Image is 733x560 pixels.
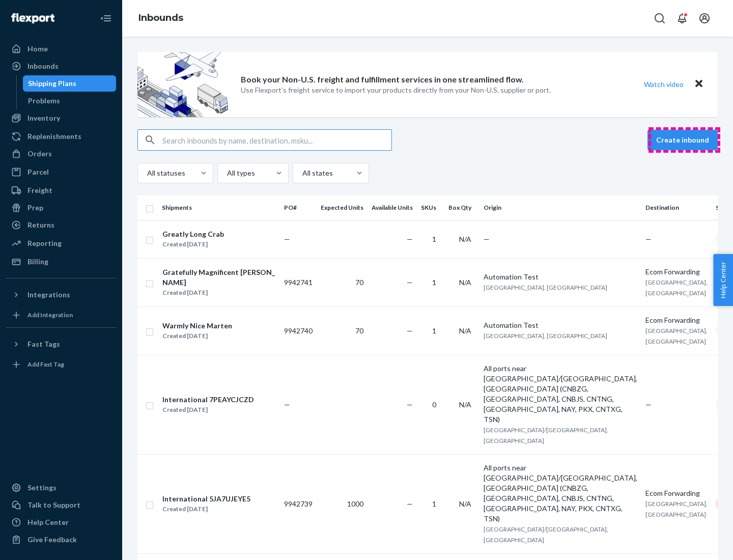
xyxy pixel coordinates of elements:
div: Created [DATE] [162,331,232,341]
ol: breadcrumbs [130,4,191,33]
span: — [284,235,290,243]
button: Give Feedback [6,531,116,548]
div: Automation Test [484,320,637,330]
div: Add Fast Tag [27,360,64,369]
th: Available Units [368,195,417,220]
span: N/A [459,235,471,243]
a: Home [6,41,116,57]
a: Billing [6,254,116,270]
div: Inbounds [27,61,59,71]
button: Open Search Box [650,8,670,29]
span: — [407,235,413,243]
span: — [407,278,413,287]
div: Returns [27,220,54,230]
span: [GEOGRAPHIC_DATA]/[GEOGRAPHIC_DATA], [GEOGRAPHIC_DATA] [484,426,608,444]
span: [GEOGRAPHIC_DATA], [GEOGRAPHIC_DATA] [484,284,607,291]
div: Created [DATE] [162,405,254,415]
button: Open account menu [694,8,715,29]
button: Help Center [713,254,733,306]
div: All ports near [GEOGRAPHIC_DATA]/[GEOGRAPHIC_DATA], [GEOGRAPHIC_DATA] (CNBZG, [GEOGRAPHIC_DATA], ... [484,463,637,524]
div: Freight [27,185,52,195]
a: Returns [6,217,116,233]
a: Inventory [6,110,116,126]
span: N/A [459,400,471,409]
div: Reporting [27,238,62,248]
div: Ecom Forwarding [645,267,708,277]
div: Created [DATE] [162,239,224,249]
div: All ports near [GEOGRAPHIC_DATA]/[GEOGRAPHIC_DATA], [GEOGRAPHIC_DATA] (CNBZG, [GEOGRAPHIC_DATA], ... [484,363,637,425]
span: — [645,235,652,243]
a: Add Integration [6,307,116,323]
span: — [407,499,413,508]
button: Watch video [637,77,690,92]
span: 70 [355,278,363,287]
div: Home [27,44,48,54]
span: N/A [459,326,471,335]
a: Parcel [6,164,116,180]
a: Add Fast Tag [6,356,116,373]
span: 1 [432,278,436,287]
div: Give Feedback [27,535,77,545]
input: Search inbounds by name, destination, msku... [162,130,391,150]
button: Close Navigation [96,8,116,29]
span: N/A [459,499,471,508]
button: Open notifications [672,8,692,29]
a: Orders [6,146,116,162]
a: Problems [23,93,117,109]
div: Help Center [27,517,69,527]
span: — [407,326,413,335]
div: Created [DATE] [162,504,250,514]
div: Inventory [27,113,60,123]
div: Shipping Plans [28,78,76,89]
a: Replenishments [6,128,116,145]
span: — [407,400,413,409]
div: Gratefully Magnificent [PERSON_NAME] [162,267,275,288]
button: Integrations [6,287,116,303]
span: — [645,400,652,409]
div: Ecom Forwarding [645,315,708,325]
div: Replenishments [27,131,81,142]
span: 1 [432,499,436,508]
th: Shipments [158,195,280,220]
span: [GEOGRAPHIC_DATA]/[GEOGRAPHIC_DATA], [GEOGRAPHIC_DATA] [484,525,608,544]
div: Orders [27,149,52,159]
div: Warmly Nice Marten [162,321,232,331]
div: Settings [27,483,57,493]
td: 9942740 [280,306,317,355]
span: 1000 [347,499,363,508]
span: 1 [432,235,436,243]
th: PO# [280,195,317,220]
th: Destination [641,195,712,220]
div: Created [DATE] [162,288,275,298]
a: Prep [6,200,116,216]
div: Parcel [27,167,49,177]
div: International 5JA7UJEYE5 [162,494,250,504]
div: Problems [28,96,60,106]
th: Origin [480,195,641,220]
span: 0 [432,400,436,409]
span: [GEOGRAPHIC_DATA], [GEOGRAPHIC_DATA] [484,332,607,340]
a: Reporting [6,235,116,251]
div: Ecom Forwarding [645,488,708,498]
div: Fast Tags [27,339,60,349]
input: All statuses [146,168,147,178]
a: Talk to Support [6,497,116,513]
span: — [484,235,490,243]
div: Billing [27,257,48,267]
span: 1 [432,326,436,335]
a: Inbounds [138,12,183,23]
div: Add Integration [27,311,73,319]
div: Prep [27,203,43,213]
span: [GEOGRAPHIC_DATA], [GEOGRAPHIC_DATA] [645,500,708,518]
input: All states [301,168,302,178]
span: [GEOGRAPHIC_DATA], [GEOGRAPHIC_DATA] [645,278,708,297]
a: Freight [6,182,116,199]
p: Book your Non-U.S. freight and fulfillment services in one streamlined flow. [241,74,524,86]
span: — [284,400,290,409]
a: Help Center [6,514,116,530]
a: Settings [6,480,116,496]
button: Create inbound [647,130,718,150]
p: Use Flexport’s freight service to import your products directly from your Non-U.S. supplier or port. [241,85,551,95]
th: Expected Units [317,195,368,220]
